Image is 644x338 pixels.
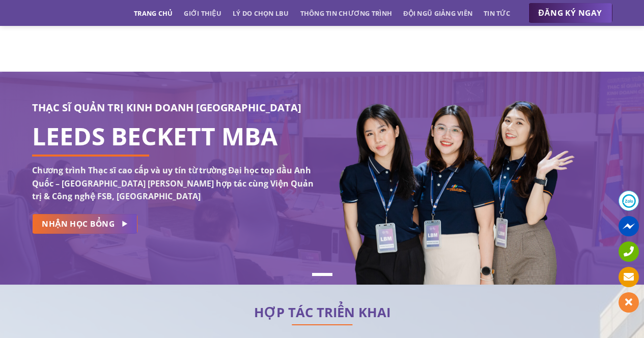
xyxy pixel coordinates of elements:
a: NHẬN HỌC BỔNG [32,214,137,234]
span: NHẬN HỌC BỔNG [42,218,115,230]
a: Giới thiệu [184,4,221,22]
a: Lý do chọn LBU [233,4,289,22]
strong: Chương trình Thạc sĩ cao cấp và uy tín từ trường Đại học top đầu Anh Quốc – [GEOGRAPHIC_DATA] [PE... [32,165,314,202]
h1: LEEDS BECKETT MBA [32,130,315,142]
h3: THẠC SĨ QUẢN TRỊ KINH DOANH [GEOGRAPHIC_DATA] [32,100,315,116]
li: Page dot 1 [312,273,332,276]
span: ĐĂNG KÝ NGAY [539,7,602,19]
img: line-lbu.jpg [292,324,353,325]
a: Trang chủ [134,4,173,22]
h2: HỢP TÁC TRIỂN KHAI [32,308,612,318]
a: Tin tức [484,4,510,22]
a: Đội ngũ giảng viên [403,4,472,22]
a: ĐĂNG KÝ NGAY [528,3,612,23]
a: Thông tin chương trình [300,4,393,22]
